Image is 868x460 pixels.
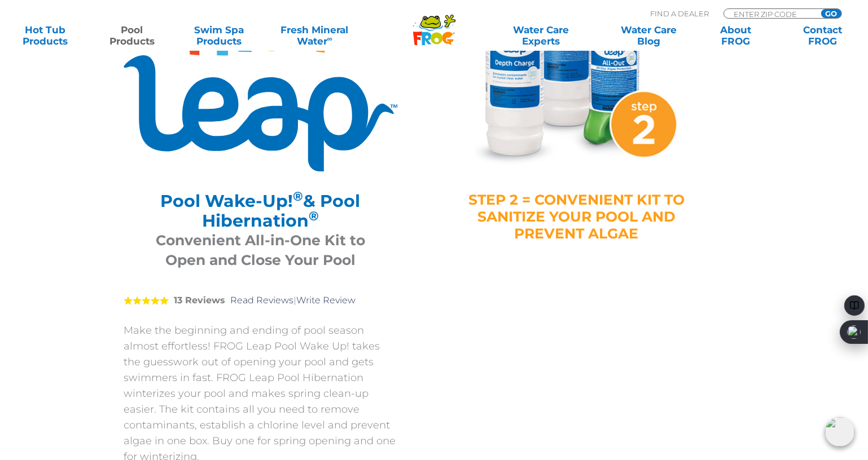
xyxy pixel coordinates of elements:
[138,191,383,231] h2: Pool Wake-Up! & Pool Hibernation
[733,9,809,19] input: Zip Code Form
[11,24,79,47] a: Hot TubProducts
[821,9,841,18] input: GO
[174,295,225,306] strong: 13 Reviews
[327,34,332,43] sup: ∞
[124,278,397,322] div: |
[296,295,356,306] a: Write Review
[138,231,383,270] h3: Convenient All-in-One Kit to Open and Close Your Pool
[486,24,596,47] a: Water CareExperts
[789,24,857,47] a: ContactFROG
[185,24,253,47] a: Swim SpaProducts
[124,296,169,305] span: 5
[309,208,319,224] sup: ®
[825,417,854,446] img: openIcon
[702,24,770,47] a: AboutFROG
[615,24,683,47] a: Water CareBlog
[650,8,709,19] p: Find A Dealer
[272,24,357,47] a: Fresh MineralWater∞
[98,24,166,47] a: PoolProducts
[468,191,685,242] h4: STEP 2 = CONVENIENT KIT TO SANITIZE YOUR POOL AND PREVENT ALGAE
[293,188,304,204] sup: ®
[230,295,293,306] a: Read Reviews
